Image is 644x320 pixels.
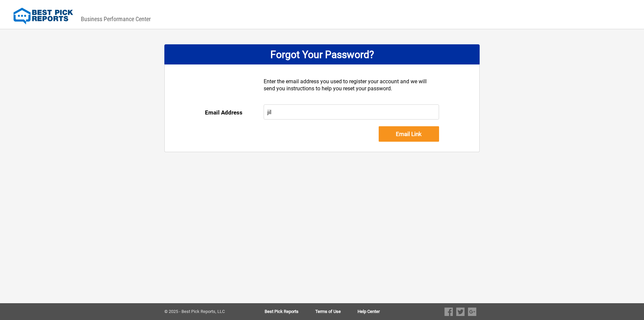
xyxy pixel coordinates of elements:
a: Best Pick Reports [265,309,315,314]
div: © 2025 - Best Pick Reports, LLC [164,309,243,314]
div: Email Address [205,104,264,121]
a: Terms of Use [315,309,358,314]
img: Best Pick Reports Logo [13,8,73,25]
div: Forgot Your Password? [164,44,480,64]
input: Email Link [379,126,439,142]
div: Enter the email address you used to register your account and we will send you instructions to he... [264,78,439,104]
a: Help Center [358,309,380,314]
